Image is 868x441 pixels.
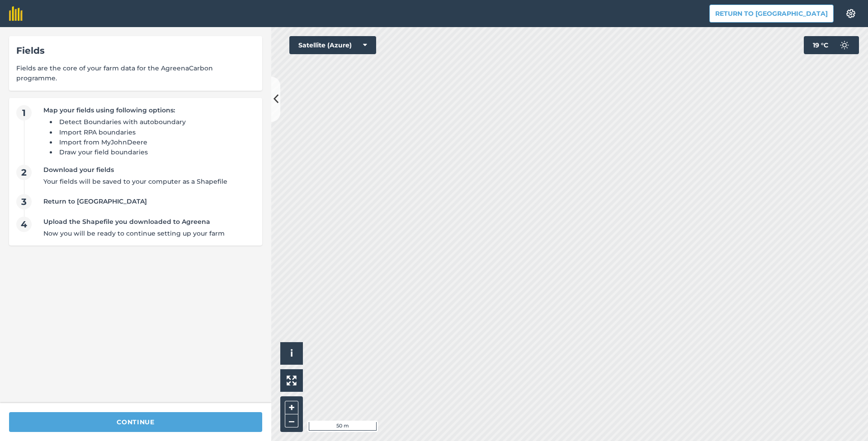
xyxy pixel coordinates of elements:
div: Fields [16,43,255,58]
img: fieldmargin Logo [9,6,23,21]
button: – [285,414,298,427]
img: A cog icon [845,9,856,18]
span: 4 [16,217,32,232]
div: Upload the Shapefile you downloaded to Agreena [43,217,250,227]
span: i [290,348,293,359]
div: Download your fields [43,165,250,175]
div: Your fields will be saved to your computer as a Shapefile [43,176,250,186]
span: 19 ° C [813,36,828,54]
button: 19 °C [804,36,859,54]
button: + [285,401,298,414]
div: Now you will be ready to continue setting up your farm [43,228,250,238]
span: 2 [16,165,32,180]
span: 1 [16,105,32,121]
button: i [280,342,303,365]
button: Satellite (Azure) [289,36,376,54]
div: Return to [GEOGRAPHIC_DATA] [43,196,250,206]
div: Map your fields using following options: [43,105,250,115]
li: Import RPA boundaries [57,127,250,137]
img: Four arrows, one pointing top left, one top right, one bottom right and the last bottom left [287,376,297,385]
li: Draw your field boundaries [57,147,250,157]
button: continue [9,412,262,432]
li: Detect Boundaries with autoboundary [57,117,250,127]
button: Return to [GEOGRAPHIC_DATA] [709,5,834,23]
img: svg+xml;base64,PD94bWwgdmVyc2lvbj0iMS4wIiBlbmNvZGluZz0idXRmLTgiPz4KPCEtLSBHZW5lcmF0b3I6IEFkb2JlIE... [835,36,854,54]
span: Fields are the core of your farm data for the AgreenaCarbon programme. [16,63,255,84]
li: Import from MyJohnDeere [57,137,250,147]
span: 3 [16,194,32,209]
